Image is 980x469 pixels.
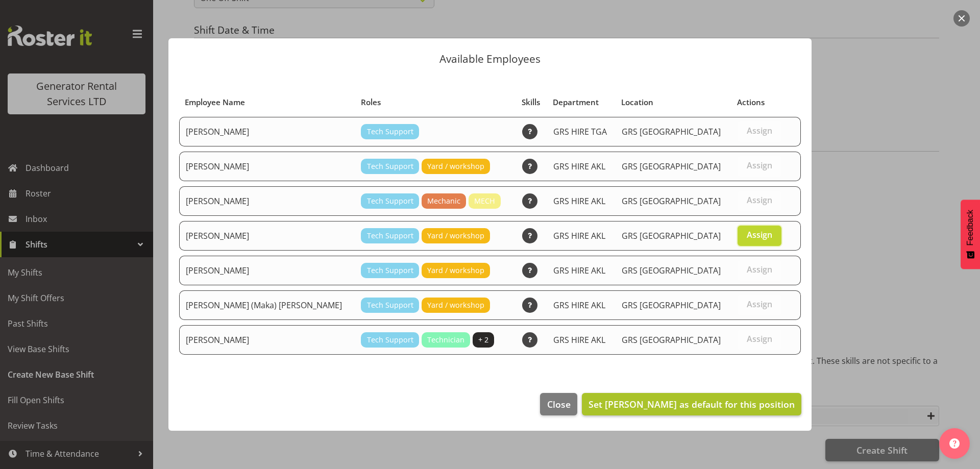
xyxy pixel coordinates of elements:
[427,300,484,311] span: Yard / workshop
[179,54,801,64] p: Available Employees
[622,195,721,207] span: GRS [GEOGRAPHIC_DATA]
[949,438,960,449] img: help-xxl-2.png
[367,195,413,207] span: Tech Support
[747,334,772,344] span: Assign
[622,300,721,311] span: GRS [GEOGRAPHIC_DATA]
[553,195,605,207] span: GRS HIRE AKL
[367,230,413,241] span: Tech Support
[427,230,484,241] span: Yard / workshop
[179,152,355,181] td: [PERSON_NAME]
[367,300,413,311] span: Tech Support
[622,334,721,345] span: GRS [GEOGRAPHIC_DATA]
[553,161,605,172] span: GRS HIRE AKL
[367,334,413,345] span: Tech Support
[179,325,355,355] td: [PERSON_NAME]
[522,96,541,108] div: Skills
[179,290,355,320] td: [PERSON_NAME] (Maka) [PERSON_NAME]
[427,195,460,207] span: Mechanic
[622,161,721,172] span: GRS [GEOGRAPHIC_DATA]
[747,230,772,240] span: Assign
[553,230,605,241] span: GRS HIRE AKL
[747,195,772,205] span: Assign
[179,117,355,146] td: [PERSON_NAME]
[427,334,464,345] span: Technician
[179,221,355,251] td: [PERSON_NAME]
[553,334,605,345] span: GRS HIRE AKL
[589,398,795,410] span: Set [PERSON_NAME] as default for this position
[622,126,721,137] span: GRS [GEOGRAPHIC_DATA]
[747,264,772,275] span: Assign
[427,161,484,172] span: Yard / workshop
[966,210,975,245] span: Feedback
[553,126,607,137] span: GRS HIRE TGA
[367,161,413,172] span: Tech Support
[622,230,721,241] span: GRS [GEOGRAPHIC_DATA]
[621,96,725,108] div: Location
[185,96,349,108] div: Employee Name
[582,393,801,415] button: Set [PERSON_NAME] as default for this position
[553,300,605,311] span: GRS HIRE AKL
[474,195,495,207] span: MECH
[367,265,413,276] span: Tech Support
[427,265,484,276] span: Yard / workshop
[747,160,772,170] span: Assign
[961,200,980,269] button: Feedback - Show survey
[540,393,577,415] button: Close
[367,126,413,137] span: Tech Support
[179,186,355,216] td: [PERSON_NAME]
[553,265,605,276] span: GRS HIRE AKL
[737,96,781,108] div: Actions
[547,398,571,411] span: Close
[179,256,355,285] td: [PERSON_NAME]
[747,126,772,136] span: Assign
[478,334,488,345] span: + 2
[361,96,510,108] div: Roles
[747,299,772,309] span: Assign
[622,265,721,276] span: GRS [GEOGRAPHIC_DATA]
[553,96,609,108] div: Department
